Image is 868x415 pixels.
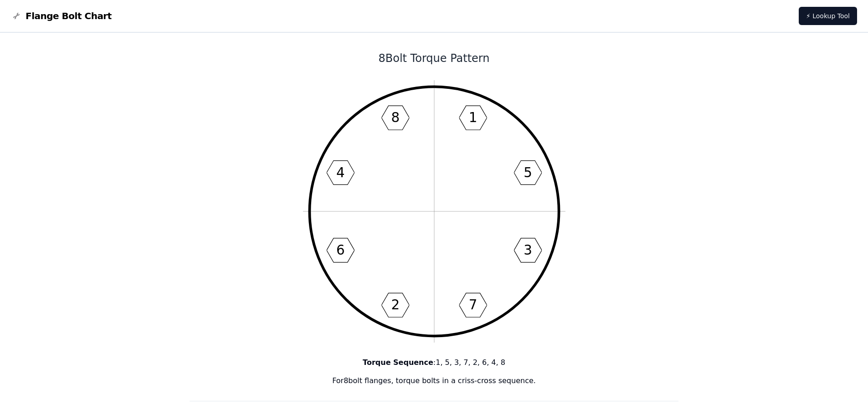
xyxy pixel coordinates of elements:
[336,165,345,180] text: 4
[11,10,22,21] img: Flange Bolt Chart Logo
[391,110,400,125] text: 8
[468,110,477,125] text: 1
[363,358,433,367] b: Torque Sequence
[190,357,679,368] p: : 1, 5, 3, 7, 2, 6, 4, 8
[391,297,400,313] text: 2
[468,297,477,313] text: 7
[524,242,532,258] text: 3
[26,10,112,22] span: Flange Bolt Chart
[190,51,679,66] h1: 8 Bolt Torque Pattern
[11,10,112,22] a: Flange Bolt Chart LogoFlange Bolt Chart
[190,375,679,386] p: For 8 bolt flanges, torque bolts in a criss-cross sequence.
[524,165,532,180] text: 5
[336,242,345,258] text: 6
[799,7,857,25] a: ⚡ Lookup Tool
